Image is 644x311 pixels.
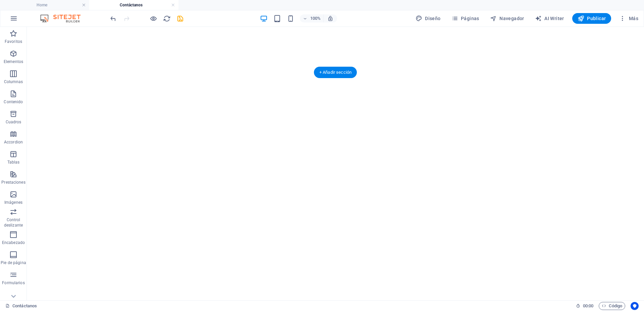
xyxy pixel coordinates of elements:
p: Cuadros [6,119,21,125]
i: Deshacer: Cambiar texto (Ctrl+Z) [109,15,117,22]
h6: Tiempo de la sesión [576,302,594,310]
p: Tablas [7,160,20,165]
span: 00 00 [583,302,593,310]
button: 100% [300,14,324,22]
p: Pie de página [1,260,26,265]
span: : [588,303,589,308]
div: Diseño (Ctrl+Alt+Y) [413,13,443,24]
p: Favoritos [5,39,22,44]
p: Accordion [4,139,23,145]
i: Al redimensionar, ajustar el nivel de zoom automáticamente para ajustarse al dispositivo elegido. [327,15,333,21]
button: Diseño [413,13,443,24]
h6: 100% [310,14,321,22]
button: reload [163,14,171,22]
p: Prestaciones [1,180,25,185]
p: Columnas [4,79,23,84]
button: AI Writer [532,13,567,24]
button: undo [109,14,117,22]
span: Código [602,302,622,310]
button: Publicar [572,13,611,24]
i: Guardar (Ctrl+S) [176,15,184,22]
a: Haz clic para cancelar la selección y doble clic para abrir páginas [5,302,37,310]
span: Más [619,15,638,22]
p: Encabezado [2,240,25,245]
p: Formularios [2,280,24,286]
span: Publicar [578,15,606,22]
span: Navegador [490,15,524,22]
p: Elementos [4,59,23,64]
span: Páginas [451,15,479,22]
div: + Añadir sección [314,67,357,78]
i: Volver a cargar página [163,15,171,22]
p: Contenido [4,99,23,105]
button: Código [599,302,625,310]
button: Usercentrics [631,302,639,310]
button: Navegador [487,13,527,24]
span: AI Writer [535,15,564,22]
button: Más [616,13,641,24]
img: Editor Logo [39,14,89,22]
h4: Contáctanos [89,1,178,9]
p: Imágenes [4,200,22,205]
button: save [176,14,184,22]
span: Diseño [416,15,441,22]
button: Páginas [449,13,482,24]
